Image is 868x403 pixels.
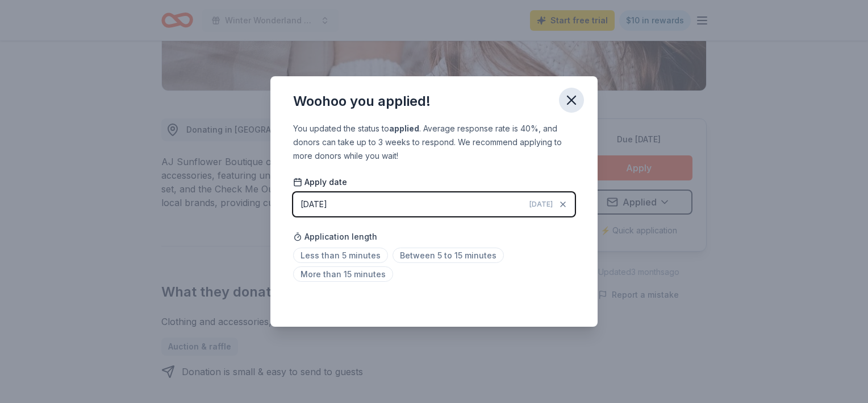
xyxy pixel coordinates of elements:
span: Less than 5 minutes [293,248,388,263]
span: Apply date [293,176,347,188]
b: applied [389,124,419,133]
span: More than 15 minutes [293,266,393,282]
span: Between 5 to 15 minutes [393,248,504,263]
span: [DATE] [529,200,553,209]
div: [DATE] [301,198,327,211]
span: Application length [293,230,377,244]
div: You updated the status to . Average response rate is 40%, and donors can take up to 3 weeks to re... [293,122,575,163]
div: Woohoo you applied! [293,92,431,110]
button: [DATE][DATE] [293,192,575,216]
